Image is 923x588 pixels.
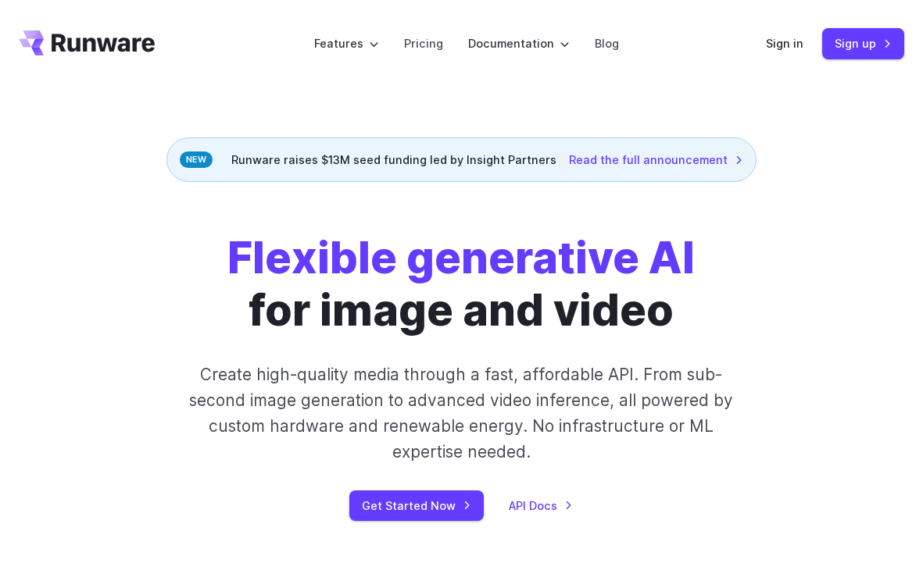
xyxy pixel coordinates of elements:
[19,30,155,55] a: Go to /
[166,137,757,182] div: Runware raises $13M seed funding led by Insight Partners
[349,490,484,521] a: Get Started Now
[509,497,573,515] a: API Docs
[468,34,570,52] label: Documentation
[404,34,443,52] a: Pricing
[227,232,695,337] h1: for image and video
[766,34,803,52] a: Sign in
[227,231,695,283] strong: Flexible generative AI
[178,362,745,465] p: Create high-quality media through a fast, affordable API. From sub-second image generation to adv...
[569,151,743,169] a: Read the full announcement
[314,34,379,52] label: Features
[595,34,619,52] a: Blog
[822,28,904,59] a: Sign up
